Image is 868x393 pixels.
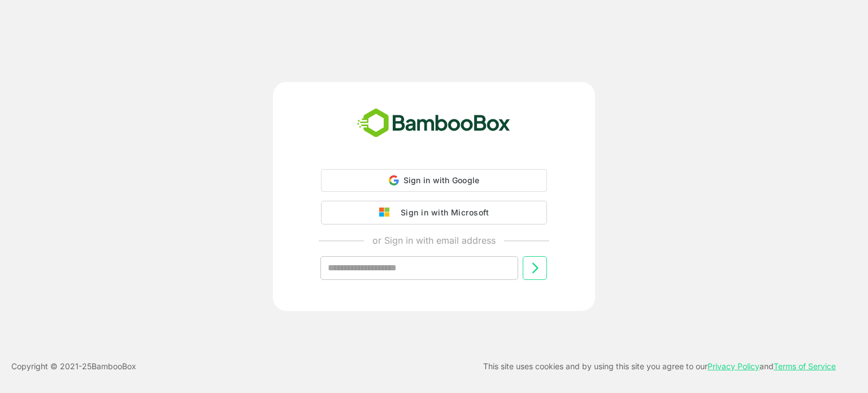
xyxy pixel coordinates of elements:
[321,169,547,192] div: Sign in with Google
[379,208,395,218] img: google
[11,360,136,373] p: Copyright © 2021- 25 BambooBox
[708,361,759,371] a: Privacy Policy
[395,205,489,220] div: Sign in with Microsoft
[351,105,517,142] img: bamboobox
[372,234,496,247] p: or Sign in with email address
[483,360,836,373] p: This site uses cookies and by using this site you agree to our and
[321,201,547,224] button: Sign in with Microsoft
[403,175,480,185] span: Sign in with Google
[774,361,836,371] a: Terms of Service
